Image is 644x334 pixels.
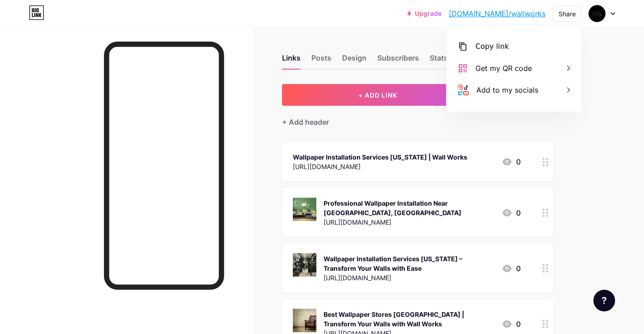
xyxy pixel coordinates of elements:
[588,5,606,22] img: wallworks
[502,207,521,218] div: 0
[293,198,316,221] img: Professional Wallpaper Installation Near Brooklyn, NY
[475,63,532,74] div: Get my QR code
[282,84,474,106] button: + ADD LINK
[502,156,521,167] div: 0
[282,117,329,127] div: + Add header
[559,9,576,19] div: Share
[449,8,545,19] a: [DOMAIN_NAME]/wallworks
[293,309,316,332] img: Best Wallpaper Stores Queens NY | Transform Your Walls with Wall Works
[502,263,521,274] div: 0
[324,310,494,329] div: Best Wallpaper Stores [GEOGRAPHIC_DATA] | Transform Your Walls with Wall Works
[324,217,494,227] div: [URL][DOMAIN_NAME]
[324,273,494,282] div: [URL][DOMAIN_NAME]
[311,52,331,69] div: Posts
[293,152,467,162] div: Wallpaper Installation Services [US_STATE] | Wall Works
[475,41,509,52] div: Copy link
[377,52,419,69] div: Subscribers
[293,162,467,171] div: [URL][DOMAIN_NAME]
[358,91,397,99] span: + ADD LINK
[293,253,316,277] img: Wallpaper Installation Services New York – Transform Your Walls with Ease
[324,198,494,217] div: Professional Wallpaper Installation Near [GEOGRAPHIC_DATA], [GEOGRAPHIC_DATA]
[407,10,442,17] a: Upgrade
[430,52,448,69] div: Stats
[282,52,301,69] div: Links
[324,254,494,273] div: Wallpaper Installation Services [US_STATE] – Transform Your Walls with Ease
[476,85,538,95] div: Add to my socials
[342,52,367,69] div: Design
[502,319,521,329] div: 0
